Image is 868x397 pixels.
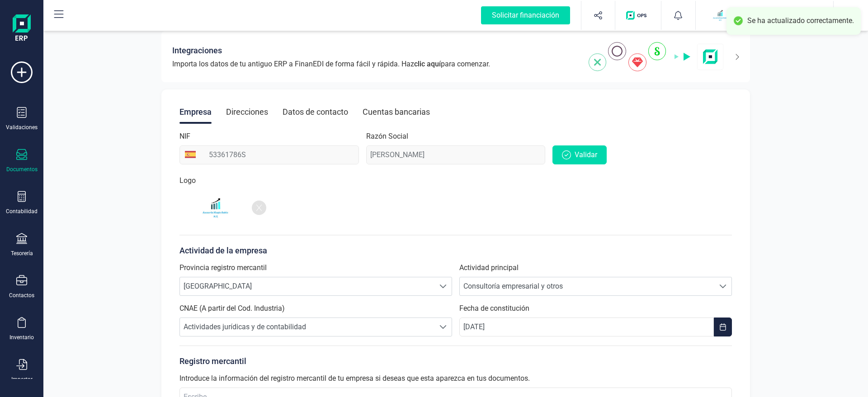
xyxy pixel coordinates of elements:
[179,244,732,257] p: Actividad de la empresa
[6,166,38,173] div: Documentos
[6,208,38,215] div: Contabilidad
[621,1,656,30] button: Logo de OPS
[459,262,519,273] label: Actividad principal
[363,100,430,124] div: Cuentas bancarias
[179,175,196,186] p: Logo
[179,131,190,142] label: NIF
[11,376,33,383] div: Importar
[470,1,581,30] button: Solicitar financiación
[226,100,268,124] div: Direcciones
[414,60,441,68] span: clic aquí
[13,14,31,43] img: Logo Finanedi
[460,277,714,295] span: Consultoría empresarial y otros
[172,59,490,70] span: Importa los datos de tu antiguo ERP a FinanEDI de forma fácil y rápida. Haz para comenzar.
[180,318,434,336] span: Actividades jurídicas y de contabilidad
[179,303,285,314] label: CNAE (A partir del Cod. Industria)
[172,44,222,57] span: Integraciones
[575,149,597,160] span: Validar
[714,318,732,336] button: Choose Date
[459,318,714,336] input: dd/mm/aaaa
[179,373,530,384] label: Introduce la información del registro mercantil de tu empresa si deseas que esta aparezca en tus ...
[11,250,33,257] div: Tesorería
[589,42,724,71] img: integrations-img
[626,11,650,20] img: Logo de OPS
[366,131,408,142] label: Razón Social
[179,355,732,368] p: Registro mercantil
[707,1,822,30] button: MA[PERSON_NAME][PERSON_NAME]
[283,100,348,124] div: Datos de contacto
[481,6,570,24] div: Solicitar financiación
[747,16,854,26] div: Se ha actualizado correctamente.
[710,5,730,25] img: MA
[552,145,607,164] button: Validar
[252,201,266,215] div: Eliminar logo
[9,334,34,341] div: Inventario
[180,277,434,295] span: [GEOGRAPHIC_DATA]
[179,100,212,124] div: Empresa
[459,303,529,314] label: Fecha de constitución
[9,292,34,299] div: Contactos
[179,262,267,273] label: Provincia registro mercantil
[198,190,234,226] img: logo
[6,124,38,131] div: Validaciones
